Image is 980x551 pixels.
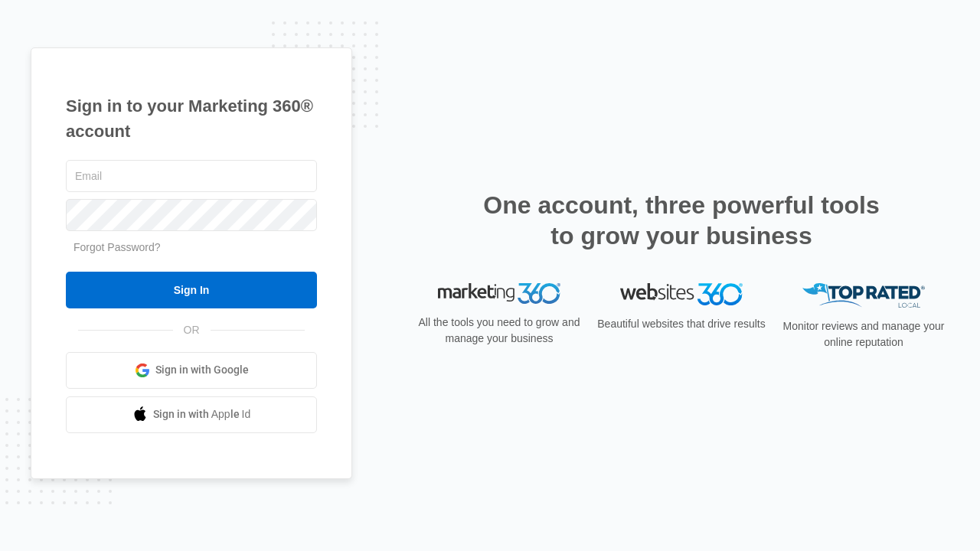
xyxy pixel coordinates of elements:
[802,283,925,308] img: Top Rated Local
[620,283,743,305] img: Websites 360
[66,93,317,144] h1: Sign in to your Marketing 360® account
[173,322,211,338] span: OR
[66,396,317,433] a: Sign in with Apple Id
[66,272,317,308] input: Sign In
[66,352,317,389] a: Sign in with Google
[153,406,251,422] span: Sign in with Apple Id
[66,160,317,192] input: Email
[73,241,161,253] a: Forgot Password?
[438,283,560,305] img: Marketing 360
[778,318,949,350] p: Monitor reviews and manage your online reputation
[596,316,767,332] p: Beautiful websites that drive results
[413,315,585,347] p: All the tools you need to grow and manage your business
[479,190,884,251] h2: One account, three powerful tools to grow your business
[155,362,249,378] span: Sign in with Google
